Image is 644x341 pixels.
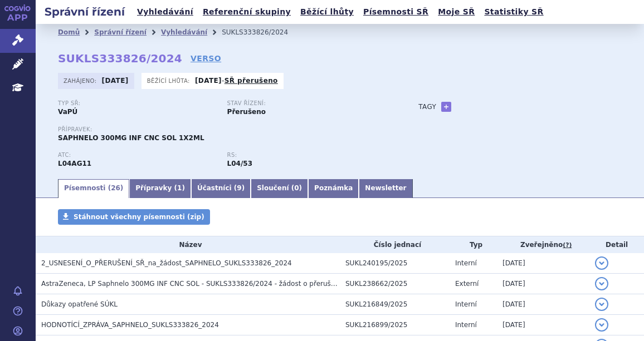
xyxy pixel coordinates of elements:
[589,236,644,253] th: Detail
[455,300,477,308] span: Interní
[58,28,80,36] a: Domů
[129,179,191,198] a: Přípravky (1)
[251,179,308,198] a: Sloučení (0)
[294,184,299,192] span: 0
[58,152,216,159] p: ATC:
[222,24,303,41] li: SUKLS333826/2024
[595,318,608,332] button: detail
[340,315,450,335] td: SUKL216899/2025
[455,280,479,288] span: Externí
[58,126,396,133] p: Přípravek:
[177,184,182,192] span: 1
[58,108,77,116] strong: VaPÚ
[595,277,608,290] button: detail
[134,4,197,19] a: Vyhledávání
[237,184,241,192] span: 9
[64,76,99,85] span: Zahájeno:
[340,253,450,274] td: SUKL240195/2025
[58,209,210,225] a: Stáhnout všechny písemnosti (zip)
[191,179,251,198] a: Účastníci (9)
[441,102,451,112] a: +
[58,179,129,198] a: Písemnosti (26)
[227,100,386,107] p: Stav řízení:
[418,100,436,113] h3: Tagy
[481,4,547,19] a: Statistiky SŘ
[497,253,589,274] td: [DATE]
[225,77,278,85] a: SŘ přerušeno
[359,179,412,198] a: Newsletter
[199,4,294,19] a: Referenční skupiny
[497,294,589,315] td: [DATE]
[497,274,589,294] td: [DATE]
[595,298,608,311] button: detail
[41,321,219,329] span: HODNOTÍCÍ_ZPRÁVA_SAPHNELO_SUKLS333826_2024
[36,236,340,253] th: Název
[41,300,118,308] span: Důkazy opatřené SÚKL
[497,315,589,335] td: [DATE]
[195,77,222,85] strong: [DATE]
[227,108,266,116] strong: Přerušeno
[58,52,182,65] strong: SUKLS333826/2024
[195,76,278,85] p: -
[455,259,477,267] span: Interní
[94,28,147,36] a: Správní řízení
[595,256,608,270] button: detail
[563,241,572,249] abbr: (?)
[497,236,589,253] th: Zveřejněno
[340,274,450,294] td: SUKL238662/2025
[58,160,91,167] strong: ANIFROLUMAB
[74,213,204,221] span: Stáhnout všechny písemnosti (zip)
[102,77,129,85] strong: [DATE]
[360,4,432,19] a: Písemnosti SŘ
[58,100,216,107] p: Typ SŘ:
[41,259,292,267] span: 2_USNESENÍ_O_PŘERUŠENÍ_SŘ_na_žádost_SAPHNELO_SUKLS333826_2024
[36,4,134,19] h2: Správní řízení
[450,236,497,253] th: Typ
[191,53,221,64] a: VERSO
[297,4,357,19] a: Běžící lhůty
[147,76,192,85] span: Běžící lhůta:
[111,184,120,192] span: 26
[435,4,478,19] a: Moje SŘ
[340,236,450,253] th: Číslo jednací
[227,152,386,159] p: RS:
[227,160,252,167] strong: anifrolumab
[308,179,359,198] a: Poznámka
[455,321,477,329] span: Interní
[41,280,397,288] span: AstraZeneca, LP Saphnelo 300MG INF CNC SOL - SUKLS333826/2024 - žádost o přerušení správního řízení
[58,134,204,142] span: SAPHNELO 300MG INF CNC SOL 1X2ML
[161,28,207,36] a: Vyhledávání
[340,294,450,315] td: SUKL216849/2025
